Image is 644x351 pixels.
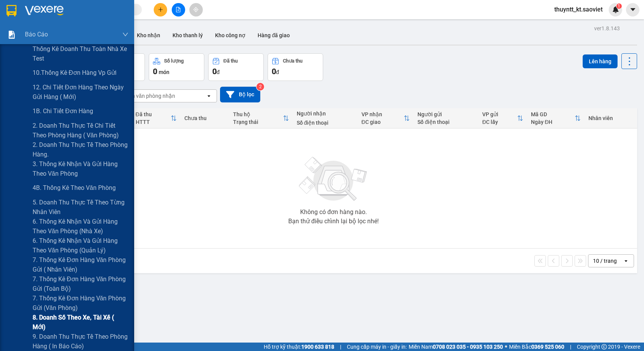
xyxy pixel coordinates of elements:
th: Toggle SortBy [229,108,293,129]
span: Báo cáo [25,30,48,39]
div: Trạng thái [233,119,283,125]
span: plus [158,7,163,12]
img: solution-icon [8,31,16,39]
span: 0 [153,67,157,76]
button: Chưa thu0đ [268,53,323,81]
th: Toggle SortBy [478,108,527,129]
div: Số điện thoại [297,120,354,126]
span: 6. Thống kê nhận và gửi hàng theo văn phòng (nhà xe) [33,217,128,236]
button: file-add [172,3,185,16]
div: Chưa thu [283,58,302,64]
span: copyright [601,344,607,349]
span: đ [217,69,220,75]
div: Đã thu [136,111,171,117]
sup: 1 [616,3,622,9]
span: ⚪️ [505,345,507,348]
svg: open [206,93,212,99]
div: HTTT [136,119,171,125]
div: Ngày ĐH [531,119,575,125]
div: VP gửi [482,111,517,117]
span: đ [276,69,279,75]
span: 7. Thống kê đơn hàng văn phòng gửi ( Nhân viên) [33,255,128,274]
span: down [122,31,128,38]
span: món [159,69,169,75]
span: 0 [212,67,217,76]
button: caret-down [626,3,639,16]
span: 7. Thống kê đơn hàng văn phòng gửi (toàn bộ) [33,274,128,293]
th: Toggle SortBy [527,108,585,129]
div: Nhân viên [588,115,633,121]
strong: 0369 525 060 [531,344,564,350]
sup: 2 [256,83,264,91]
div: 10 / trang [593,257,617,265]
span: 9. Doanh thu thực tế theo phòng hàng ( in báo cáo) [33,332,128,351]
span: aim [193,7,199,12]
span: 6. Thống kê nhận và gửi hàng theo văn phòng (quản lý) [33,236,128,255]
div: Không có đơn hàng nào. [300,209,367,215]
div: Mã GD [531,111,575,117]
button: Lên hàng [583,54,618,68]
span: | [570,343,571,351]
img: logo-vxr [7,5,16,16]
span: 5. Doanh thu thực tế theo từng nhân viên [33,198,128,217]
button: Hàng đã giao [251,26,296,44]
span: Miền Bắc [509,343,564,351]
div: Người gửi [417,111,475,117]
div: Chọn văn phòng nhận [122,92,175,100]
span: 7. Thống kê đơn hàng văn phòng gửi (văn phòng) [33,293,128,313]
button: Đã thu0đ [208,53,264,81]
span: thuyntt_kt.saoviet [548,5,609,14]
button: plus [154,3,167,16]
div: ĐC giao [361,119,404,125]
button: Kho công nợ [209,26,251,44]
div: Chưa thu [184,115,225,121]
div: VP nhận [361,111,404,117]
img: svg+xml;base64,PHN2ZyBjbGFzcz0ibGlzdC1wbHVnX19zdmciIHhtbG5zPSJodHRwOi8vd3d3LnczLm9yZy8yMDAwL3N2Zy... [295,152,372,206]
span: 0 [272,67,276,76]
span: | [340,343,341,351]
img: icon-new-feature [612,6,619,13]
button: Số lượng0món [149,53,204,81]
div: Đã thu [223,58,238,64]
button: Kho thanh lý [166,26,209,44]
th: Toggle SortBy [358,108,414,129]
span: 10.Thống kê đơn hàng vp gửi [33,68,117,77]
div: Số lượng [164,58,184,64]
span: 1B. Chi tiết đơn hàng [33,106,93,116]
button: Bộ lọc [220,87,260,102]
span: 2. Doanh thu thực tế theo phòng hàng. [33,140,128,159]
span: Hỗ trợ kỹ thuật: [264,343,334,351]
span: 8. Doanh số theo xe, tài xế ( mới) [33,313,128,332]
span: 2. Doanh thu thực tế chi tiết theo phòng hàng ( văn phòng) [33,121,128,140]
th: Toggle SortBy [132,108,181,129]
span: Miền Nam [409,343,503,351]
span: Thống kê doanh thu toàn nhà xe test [33,44,128,63]
span: 3. Thống kê nhận và gửi hàng theo văn phòng [33,159,128,178]
span: 12. Chi tiết đơn hàng theo ngày gửi hàng ( mới) [33,82,128,102]
div: Người nhận [297,110,354,117]
div: Bạn thử điều chỉnh lại bộ lọc nhé! [288,218,379,224]
div: ver 1.8.143 [594,24,620,33]
span: 4B. Thống kê theo văn phòng [33,183,116,193]
button: Kho nhận [131,26,166,44]
div: Số điện thoại [417,119,475,125]
div: Thu hộ [233,111,283,117]
strong: 0708 023 035 - 0935 103 250 [433,344,503,350]
span: caret-down [629,6,636,13]
div: ĐC lấy [482,119,517,125]
strong: 1900 633 818 [301,344,334,350]
span: file-add [176,7,181,12]
svg: open [623,258,629,264]
button: aim [189,3,203,16]
span: Cung cấp máy in - giấy in: [347,343,407,351]
span: 1 [618,3,620,9]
